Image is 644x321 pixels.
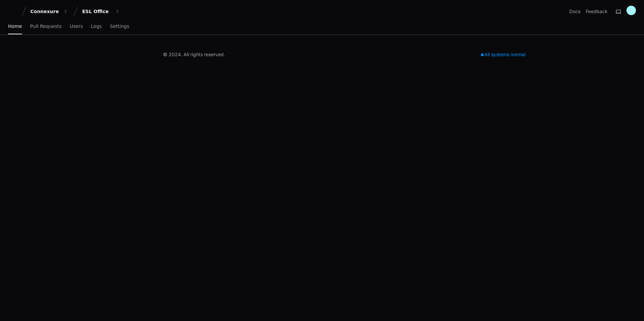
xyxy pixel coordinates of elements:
[70,19,83,34] a: Users
[8,24,22,28] span: Home
[477,50,529,59] div: All systems normal
[91,19,102,34] a: Logs
[30,19,61,34] a: Pull Requests
[110,19,129,34] a: Settings
[30,24,61,28] span: Pull Requests
[28,5,71,17] button: Connexure
[70,24,83,28] span: Users
[586,8,608,15] button: Feedback
[8,19,22,34] a: Home
[110,24,129,28] span: Settings
[82,8,111,15] div: ESL Office
[163,51,225,58] div: © 2024. All rights reserved.
[91,24,102,28] span: Logs
[30,8,59,15] div: Connexure
[79,5,123,17] button: ESL Office
[569,8,580,15] a: Docs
